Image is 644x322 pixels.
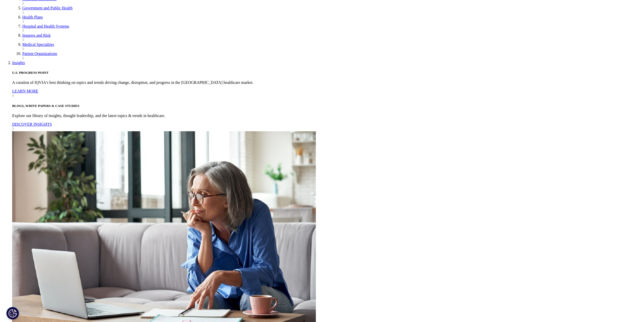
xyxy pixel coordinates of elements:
a: Patient Organizations [22,51,57,56]
h5: BLOGS, WHITE PAPERS & CASE STUDIES [12,104,642,108]
p: A curation of IQVIA's best thinking on topics and trends driving change, disruption, and progress... [12,80,642,85]
a: Medical Specialties [22,42,54,47]
a: Insurers and Risk [22,33,51,37]
p: Explore our library of insights, thought leadership, and the latest topics & trends in healthcare. [12,113,642,118]
a: Insights [12,61,25,65]
a: DISCOVER INSIGHTS [12,122,642,131]
button: Cookies Settings [6,307,19,319]
h5: U.S. PROGRESS POINT [12,71,642,75]
a: LEARN MORE [12,89,642,98]
a: Health Plans [22,15,43,19]
a: Government and Public Health [22,6,73,10]
a: Hospital and Health Systems [22,24,69,28]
